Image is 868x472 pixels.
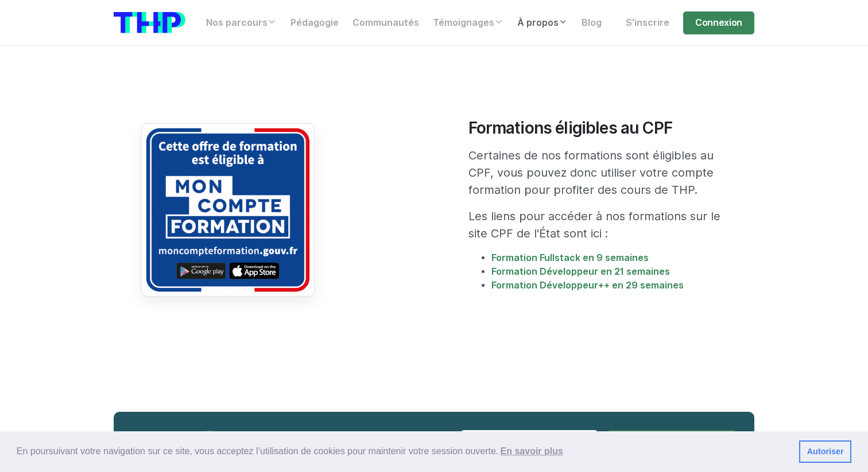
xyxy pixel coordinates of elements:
a: Contactez-nous [607,430,736,465]
a: Formation Développeur en 21 semaines [491,266,670,277]
img: logo Mon Compte Formation [141,123,315,297]
a: Pédagogie [284,11,346,34]
h2: Formations éligibles au CPF [468,119,727,138]
a: À propos [510,11,575,34]
a: Communautés [346,11,426,34]
a: Connexion [683,11,754,34]
a: S'inscrire [619,11,676,34]
a: dismiss cookie message [799,440,851,463]
p: Les liens pour accéder à nos formations sur le site CPF de l'État sont ici : [468,208,727,242]
a: learn more about cookies [498,443,565,460]
a: Formation Développeur++ en 29 semaines [491,280,684,291]
a: Témoignages [426,11,510,34]
a: Voir nos parcours [461,430,597,465]
a: Formation Fullstack en 9 semaines [491,252,649,263]
a: Blog [575,11,609,34]
span: En poursuivant votre navigation sur ce site, vous acceptez l’utilisation de cookies pour mainteni... [17,443,790,460]
p: Certaines de nos formations sont éligibles au CPF, vous pouvez donc utiliser votre compte formati... [468,147,727,198]
img: logo [114,12,185,33]
a: Nos parcours [199,11,284,34]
